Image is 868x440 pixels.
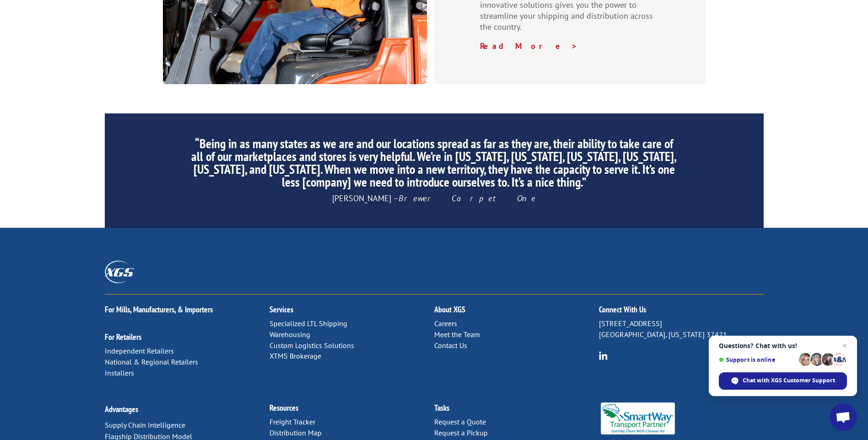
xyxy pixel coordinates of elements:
[270,319,347,328] a: Specialized LTL Shipping
[434,330,480,339] a: Meet the Team
[270,351,321,360] a: XTMS Brokerage
[434,319,457,328] a: Careers
[190,137,677,193] h2: “Being in as many states as we are and our locations spread as far as they are, their ability to ...
[480,41,578,51] a: Read More >
[599,318,764,340] p: [STREET_ADDRESS] [GEOGRAPHIC_DATA], [US_STATE] 37421
[399,193,536,204] em: Brewer Carpet One
[434,404,599,417] h2: Tasks
[105,304,213,315] a: For Mills, Manufacturers, & Importers
[830,403,857,431] a: Open chat
[599,306,764,318] h2: Connect With Us
[743,376,835,385] span: Chat with XGS Customer Support
[599,351,608,360] img: group-6
[332,193,536,204] span: [PERSON_NAME] –
[434,417,486,426] a: Request a Quote
[434,304,465,315] a: About XGS
[434,428,488,437] a: Request a Pickup
[105,332,141,342] a: For Retailers
[105,404,138,414] a: Advantages
[270,417,315,426] a: Freight Tracker
[105,368,134,377] a: Installers
[719,372,847,390] span: Chat with XGS Customer Support
[434,341,467,350] a: Contact Us
[270,428,322,437] a: Distribution Map
[105,261,134,283] img: XGS_Logos_ALL_2024_All_White
[105,357,198,366] a: National & Regional Retailers
[270,402,298,413] a: Resources
[105,420,185,429] a: Supply Chain Intelligence
[270,341,354,350] a: Custom Logistics Solutions
[105,346,174,355] a: Independent Retailers
[719,356,796,363] span: Support is online
[270,304,293,315] a: Services
[719,342,847,349] span: Questions? Chat with us!
[599,402,677,435] img: Smartway_Logo
[270,330,310,339] a: Warehousing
